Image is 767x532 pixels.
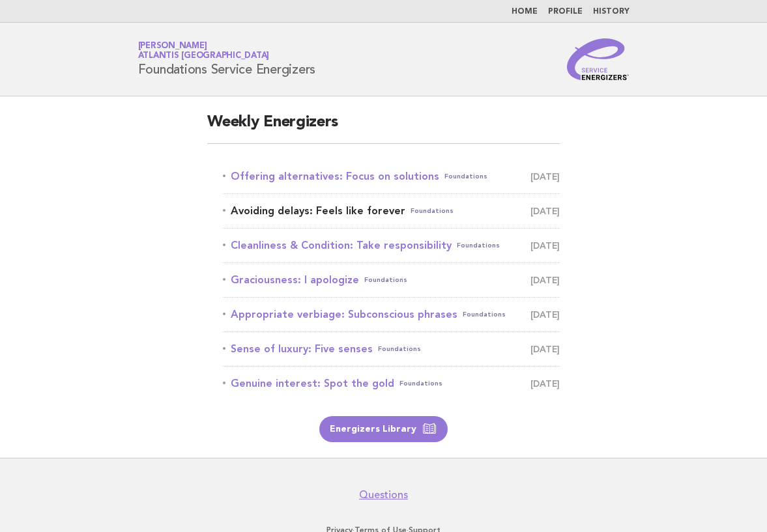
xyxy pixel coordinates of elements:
[223,374,560,393] a: Genuine interest: Spot the goldFoundations [DATE]
[223,340,560,358] a: Sense of luxury: Five sensesFoundations [DATE]
[512,8,538,16] a: Home
[457,236,500,255] span: Foundations
[530,374,560,393] span: [DATE]
[593,8,630,16] a: History
[364,271,407,289] span: Foundations
[567,38,630,80] img: Service Energizers
[223,236,560,255] a: Cleanliness & Condition: Take responsibilityFoundations [DATE]
[207,112,560,144] h2: Weekly Energizers
[223,305,560,324] a: Appropriate verbiage: Subconscious phrasesFoundations [DATE]
[530,271,560,289] span: [DATE]
[378,340,421,358] span: Foundations
[319,416,448,442] a: Energizers Library
[530,236,560,255] span: [DATE]
[359,488,408,501] a: Questions
[411,202,454,220] span: Foundations
[548,8,583,16] a: Profile
[399,374,442,393] span: Foundations
[530,340,560,358] span: [DATE]
[138,42,270,60] a: [PERSON_NAME]Atlantis [GEOGRAPHIC_DATA]
[444,167,487,186] span: Foundations
[138,52,270,61] span: Atlantis [GEOGRAPHIC_DATA]
[138,42,316,76] h1: Foundations Service Energizers
[530,305,560,324] span: [DATE]
[223,202,560,220] a: Avoiding delays: Feels like foreverFoundations [DATE]
[530,202,560,220] span: [DATE]
[223,167,560,186] a: Offering alternatives: Focus on solutionsFoundations [DATE]
[223,271,560,289] a: Graciousness: I apologizeFoundations [DATE]
[463,305,506,324] span: Foundations
[530,167,560,186] span: [DATE]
